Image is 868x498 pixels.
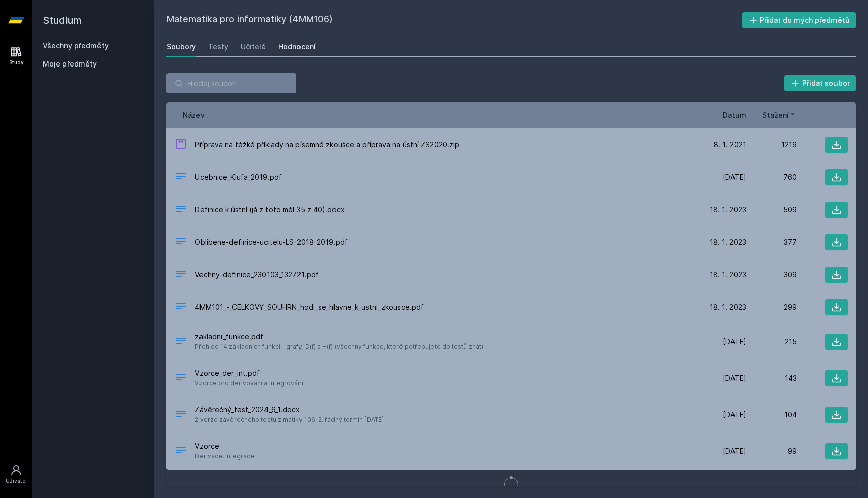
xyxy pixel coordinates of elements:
[175,300,187,315] div: PDF
[195,451,254,461] span: Derivace, integrace
[762,110,789,120] span: Stažení
[784,75,856,91] button: Přidat soubor
[195,342,483,352] span: Přehled 14 základních funkcí – grafy, D(f) a H(f) (všechny funkce, které potřebujete do testů znát)
[43,59,97,69] span: Moje předměty
[183,110,205,120] button: Název
[208,37,228,57] a: Testy
[195,172,282,182] span: Ucebnice_Klufa_2019.pdf
[723,337,746,347] span: [DATE]
[723,172,746,182] span: [DATE]
[195,368,303,378] span: Vzorce_der_int.pdf
[746,302,797,312] div: 299
[195,140,459,150] span: Příprava na těžké příklady na písemné zkoušce a příprava na ústní ZS2020.zip
[723,446,746,456] span: [DATE]
[195,237,348,247] span: Oblibene-definice-ucitelu-LS-2018-2019.pdf
[746,410,797,420] div: 104
[175,235,187,250] div: PDF
[166,42,196,52] div: Soubory
[746,337,797,347] div: 215
[710,205,746,215] span: 18. 1. 2023
[742,12,856,28] button: Přidat do mých předmětů
[175,444,187,459] div: .PDF
[166,12,742,28] h2: Matematika pro informatiky (4MM106)
[6,477,27,485] div: Uživatel
[2,459,30,490] a: Uživatel
[195,415,384,425] span: 2 verze závěrečného testu z matiky 106, 2. řádný termín [DATE]
[746,172,797,182] div: 760
[195,441,254,451] span: Vzorce
[710,237,746,247] span: 18. 1. 2023
[762,110,797,120] button: Stažení
[195,205,345,215] span: Definice k ústní (já z toto měl 35 z 40).docx
[175,408,187,422] div: DOCX
[175,268,187,282] div: PDF
[175,203,187,217] div: DOCX
[746,446,797,456] div: 99
[166,37,196,57] a: Soubory
[208,42,228,52] div: Testy
[714,140,746,150] span: 8. 1. 2021
[175,371,187,386] div: PDF
[746,270,797,280] div: 309
[746,140,797,150] div: 1219
[195,405,384,415] span: Závěrečný_test_2024_6_1.docx
[195,302,424,312] span: 4MM101_-_CELKOVY_SOUHRN_hodi_se_hlavne_k_ustni_zkousce.pdf
[175,170,187,185] div: PDF
[746,205,797,215] div: 509
[710,302,746,312] span: 18. 1. 2023
[175,138,187,152] div: ZIP
[723,373,746,383] span: [DATE]
[241,37,266,57] a: Učitelé
[195,331,483,342] span: zakladni_funkce.pdf
[278,37,316,57] a: Hodnocení
[166,73,296,93] input: Hledej soubor
[710,270,746,280] span: 18. 1. 2023
[278,42,316,52] div: Hodnocení
[9,59,24,67] div: Study
[43,41,109,50] a: Všechny předměty
[723,110,746,120] button: Datum
[746,373,797,383] div: 143
[2,41,30,72] a: Study
[195,378,303,388] span: Vzorce pro derivování a integrování
[195,270,319,280] span: Vechny-definice_230103_132721.pdf
[175,335,187,349] div: PDF
[241,42,266,52] div: Učitelé
[723,410,746,420] span: [DATE]
[746,237,797,247] div: 377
